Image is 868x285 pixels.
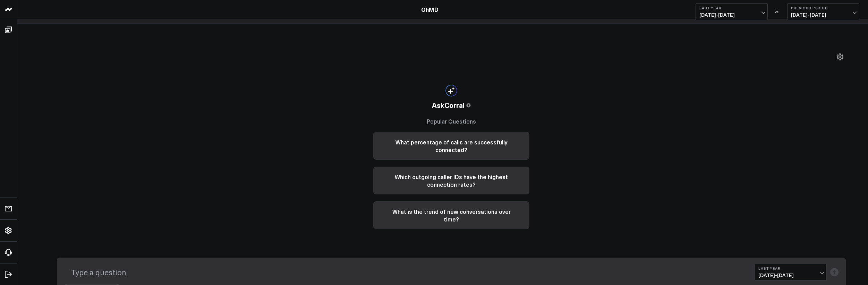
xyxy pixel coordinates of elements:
span: [DATE] - [DATE] [699,12,764,18]
a: OhMD [421,6,439,13]
span: [DATE] - [DATE] [758,273,823,278]
span: [DATE] - [DATE] [791,12,856,18]
button: Last Year[DATE]-[DATE] [755,264,827,280]
button: What percentage of calls are successfully connected? [373,132,529,160]
h3: Popular Questions [373,117,529,125]
span: AskCorral [432,100,465,110]
div: VS [771,10,784,14]
button: Which outgoing caller IDs have the highest connection rates? [373,167,529,194]
button: What is the trend of new conversations over time? [373,201,529,229]
b: Previous Period [791,6,856,10]
b: Last Year [758,266,823,270]
button: Last Year[DATE]-[DATE] [696,3,768,20]
button: Previous Period[DATE]-[DATE] [787,3,859,20]
b: Last Year [699,6,764,10]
